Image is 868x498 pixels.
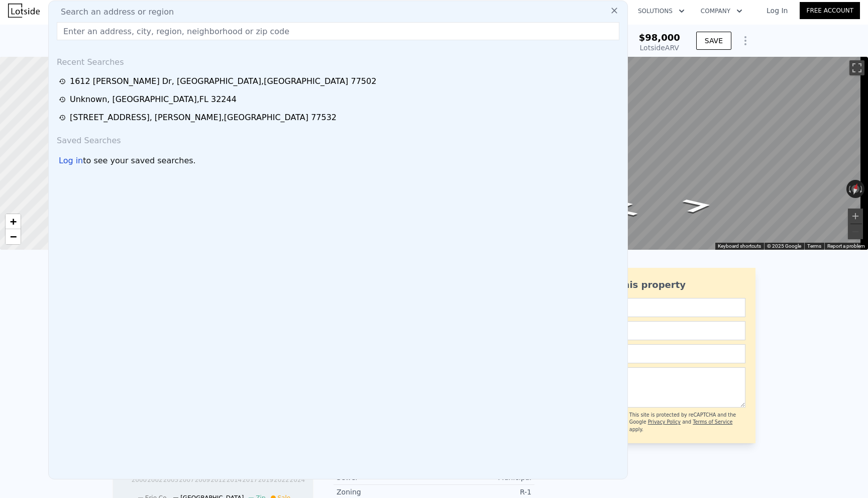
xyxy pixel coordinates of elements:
tspan: 2005 [163,476,179,483]
div: Map [460,57,868,250]
div: R-1 [434,487,531,497]
input: Email [565,321,745,340]
div: Recent Searches [53,48,623,72]
a: Free Account [800,2,860,19]
div: Unknown , [GEOGRAPHIC_DATA] , FL 32244 [70,93,237,106]
tspan: 2007 [179,476,194,483]
a: Log In [754,6,800,16]
a: Terms (opens in new tab) [807,243,821,249]
button: Rotate counterclockwise [846,180,852,198]
button: Show Options [735,31,755,51]
a: Zoom in [6,214,21,229]
span: $98,000 [639,32,680,43]
button: Company [693,2,750,20]
div: 1612 [PERSON_NAME] Dr , [GEOGRAPHIC_DATA] , [GEOGRAPHIC_DATA] 77502 [70,75,376,87]
a: 1612 [PERSON_NAME] Dr, [GEOGRAPHIC_DATA],[GEOGRAPHIC_DATA] 77502 [59,75,620,87]
tspan: 2017 [242,476,258,483]
tspan: 2022 [274,476,289,483]
tspan: 2002 [147,476,163,483]
input: Enter an address, city, region, neighborhood or zip code [57,22,619,40]
div: Lotside ARV [639,43,680,53]
button: Reset the view [849,179,861,199]
button: Toggle fullscreen view [849,60,864,75]
button: Zoom out [848,224,863,239]
tspan: 2014 [227,476,242,483]
button: Keyboard shortcuts [718,243,761,250]
span: − [10,230,17,243]
span: to see your saved searches. [83,155,195,167]
div: Zoning [337,487,434,497]
div: This site is protected by reCAPTCHA and the Google and apply. [629,412,745,433]
a: Report a problem [827,243,865,249]
div: Log in [59,155,83,167]
img: Lotside [8,4,40,18]
a: Zoom out [6,229,21,244]
a: Terms of Service [693,419,732,425]
button: Solutions [630,2,693,20]
div: Street View [460,57,868,250]
tspan: 2012 [210,476,226,483]
div: [STREET_ADDRESS] , [PERSON_NAME] , [GEOGRAPHIC_DATA] 77532 [70,112,337,124]
tspan: 2000 [132,476,147,483]
path: Go Northeast, Fairmount Pkwy [670,195,724,216]
tspan: 2009 [195,476,210,483]
div: Ask about this property [565,278,745,292]
div: Saved Searches [53,127,623,151]
tspan: 2019 [258,476,274,483]
input: Name [565,298,745,317]
span: Search an address or region [53,6,174,18]
a: Unknown, [GEOGRAPHIC_DATA],FL 32244 [59,93,620,106]
a: [STREET_ADDRESS], [PERSON_NAME],[GEOGRAPHIC_DATA] 77532 [59,112,620,124]
input: Phone [565,344,745,363]
button: SAVE [696,32,731,50]
button: Zoom in [848,209,863,224]
button: Rotate clockwise [859,180,865,198]
span: © 2025 Google [767,243,801,249]
span: + [10,215,17,228]
a: Privacy Policy [648,419,681,425]
tspan: 2024 [290,476,305,483]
